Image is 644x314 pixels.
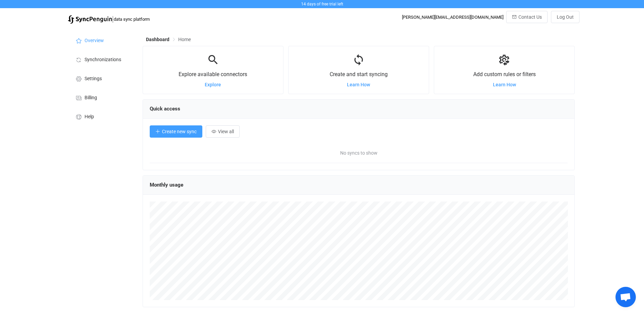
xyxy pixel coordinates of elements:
[150,182,183,188] span: Monthly usage
[402,15,503,20] div: [PERSON_NAME][EMAIL_ADDRESS][DOMAIN_NAME]
[206,125,240,138] button: View all
[150,106,180,112] span: Quick access
[85,114,94,120] span: Help
[112,14,114,24] span: |
[68,50,136,69] a: Synchronizations
[85,95,97,101] span: Billing
[518,14,542,20] span: Contact Us
[205,82,221,87] a: Explore
[114,17,150,22] span: data sync platform
[68,107,136,126] a: Help
[150,125,202,138] button: Create new sync
[506,11,548,23] button: Contact Us
[301,2,343,6] span: 14 days of free trial left
[179,71,247,77] span: Explore available connectors
[85,57,121,63] span: Synchronizations
[146,37,191,42] div: Breadcrumb
[68,88,136,107] a: Billing
[330,71,388,77] span: Create and start syncing
[218,129,234,134] span: View all
[162,129,197,134] span: Create new sync
[68,14,150,24] a: |data sync platform
[347,82,370,87] a: Learn How
[551,11,579,23] button: Log Out
[557,14,574,20] span: Log Out
[68,69,136,88] a: Settings
[85,38,104,43] span: Overview
[254,143,463,163] span: No syncs to show
[68,31,136,50] a: Overview
[68,15,112,24] img: syncpenguin.svg
[493,82,516,87] a: Learn How
[178,37,191,42] span: Home
[473,71,536,77] span: Add custom rules or filters
[146,37,169,42] span: Dashboard
[615,287,636,307] a: Open chat
[85,76,102,82] span: Settings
